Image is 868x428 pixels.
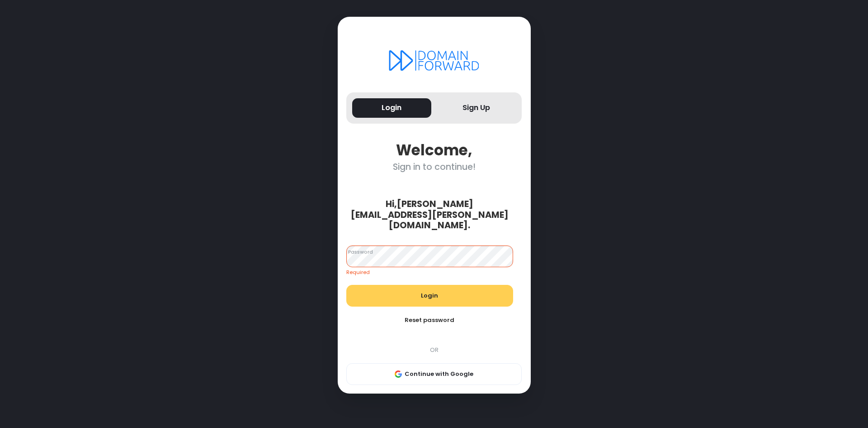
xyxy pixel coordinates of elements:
button: Reset password [346,309,513,331]
button: Sign Up [437,98,516,118]
button: Continue with Google [346,363,522,385]
div: OR [342,346,526,355]
button: Login [346,285,513,307]
div: Sign in to continue! [346,162,522,172]
button: Login [352,98,431,118]
div: Required [346,269,513,276]
div: Hi, [PERSON_NAME][EMAIL_ADDRESS][PERSON_NAME][DOMAIN_NAME] . [342,199,517,231]
div: Welcome, [346,141,522,159]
